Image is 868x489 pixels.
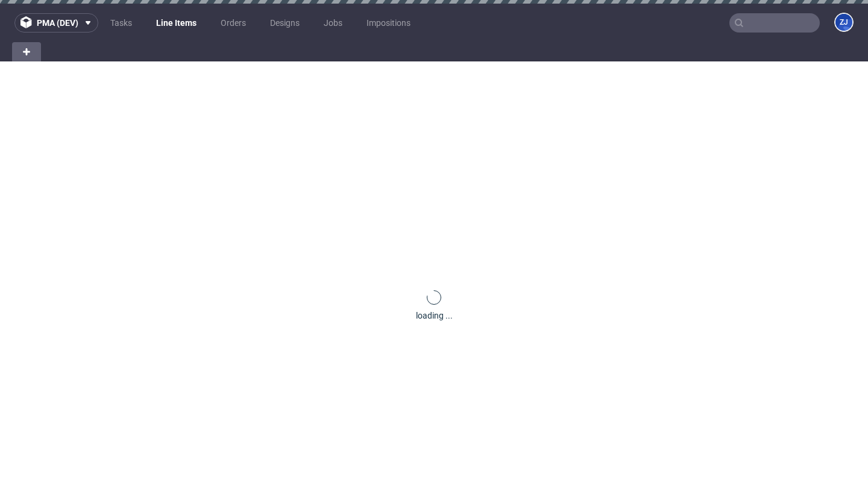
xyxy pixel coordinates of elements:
a: Designs [263,13,307,33]
a: Tasks [103,13,139,33]
a: Orders [213,13,253,33]
a: Line Items [149,13,204,33]
a: Impositions [359,13,418,33]
span: pma (dev) [37,19,78,27]
div: loading ... [416,310,453,322]
button: pma (dev) [14,13,98,33]
a: Jobs [316,13,350,33]
figcaption: ZJ [835,14,852,31]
